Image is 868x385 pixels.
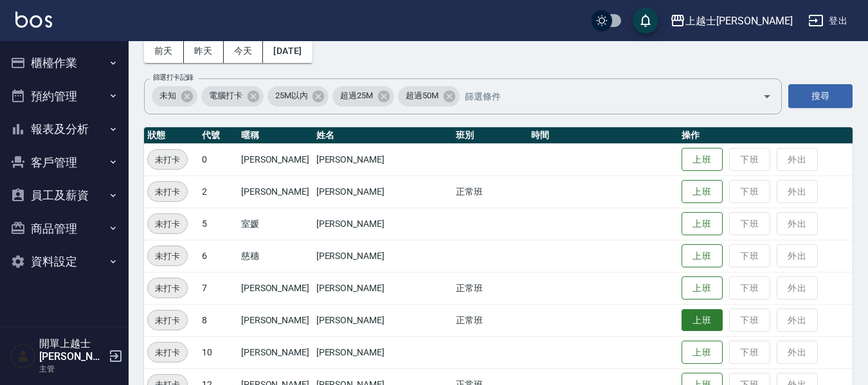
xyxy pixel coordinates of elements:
div: 未知 [152,86,197,107]
button: 前天 [144,39,184,63]
th: 操作 [678,127,853,144]
td: [PERSON_NAME] [238,272,313,304]
p: 主管 [39,363,105,375]
span: 未打卡 [148,314,187,327]
td: 慈穗 [238,240,313,272]
div: 25M以內 [267,86,329,107]
td: [PERSON_NAME] [313,175,453,208]
td: [PERSON_NAME] [238,143,313,175]
span: 未打卡 [148,153,187,166]
th: 班別 [453,127,528,144]
span: 未打卡 [148,282,187,295]
td: 2 [199,175,238,208]
button: 搜尋 [788,84,853,108]
td: 正常班 [453,304,528,336]
button: 上班 [682,276,723,300]
img: Person [10,343,36,369]
button: 上班 [682,212,723,236]
td: [PERSON_NAME] [238,304,313,336]
button: 報表及分析 [5,112,123,146]
span: 未打卡 [148,249,187,263]
h5: 開單上越士[PERSON_NAME] [39,337,105,363]
span: 未打卡 [148,346,187,359]
img: Logo [15,12,52,28]
td: 正常班 [453,175,528,208]
span: 25M以內 [267,89,316,102]
td: 8 [199,304,238,336]
span: 未打卡 [148,185,187,199]
div: 電腦打卡 [201,86,264,107]
th: 時間 [528,127,678,144]
span: 未知 [152,89,184,102]
button: 客戶管理 [5,146,123,179]
button: 昨天 [184,39,224,63]
button: save [633,8,658,33]
td: 室媛 [238,208,313,240]
td: [PERSON_NAME] [313,272,453,304]
div: 超過50M [398,86,460,107]
th: 代號 [199,127,238,144]
button: 上班 [682,309,723,332]
td: [PERSON_NAME] [313,143,453,175]
span: 超過50M [398,89,446,102]
td: [PERSON_NAME] [238,175,313,208]
div: 超過25M [332,86,394,107]
th: 狀態 [144,127,199,144]
td: 7 [199,272,238,304]
td: 5 [199,208,238,240]
label: 篩選打卡記錄 [153,73,194,82]
button: 資料設定 [5,245,123,278]
td: 正常班 [453,272,528,304]
td: [PERSON_NAME] [313,208,453,240]
button: 上班 [682,341,723,364]
th: 姓名 [313,127,453,144]
button: 登出 [803,9,853,33]
button: 上班 [682,148,723,172]
button: 今天 [224,39,264,63]
span: 電腦打卡 [201,89,250,102]
button: 上班 [682,244,723,268]
button: Open [757,86,777,107]
td: [PERSON_NAME] [238,336,313,368]
button: 上班 [682,180,723,204]
td: 10 [199,336,238,368]
span: 未打卡 [148,217,187,231]
th: 暱稱 [238,127,313,144]
button: 預約管理 [5,80,123,113]
button: 員工及薪資 [5,179,123,212]
td: [PERSON_NAME] [313,336,453,368]
span: 超過25M [332,89,381,102]
button: 上越士[PERSON_NAME] [665,8,798,34]
button: 商品管理 [5,212,123,246]
input: 篩選條件 [462,85,740,107]
td: 0 [199,143,238,175]
td: [PERSON_NAME] [313,304,453,336]
td: 6 [199,240,238,272]
div: 上越士[PERSON_NAME] [685,13,793,29]
button: 櫃檯作業 [5,46,123,80]
td: [PERSON_NAME] [313,240,453,272]
button: [DATE] [263,39,312,63]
